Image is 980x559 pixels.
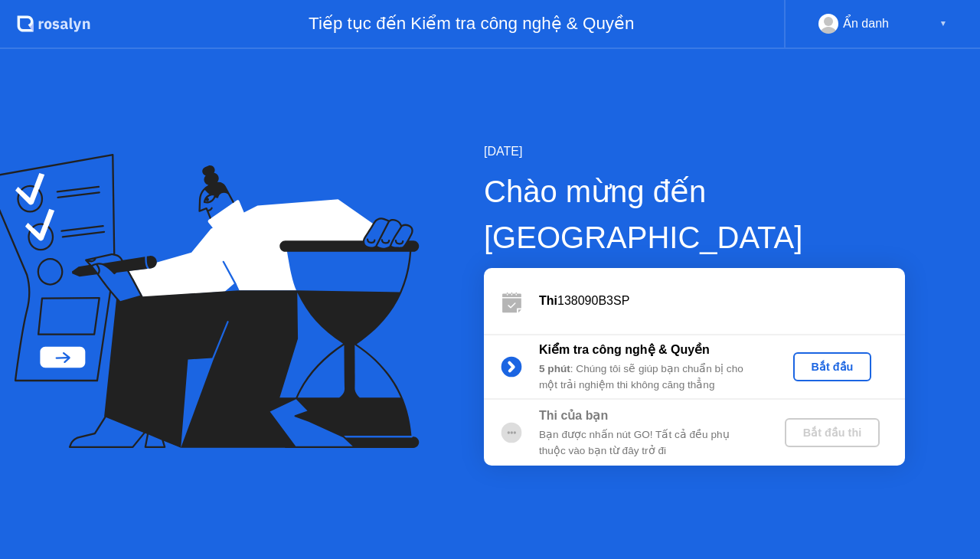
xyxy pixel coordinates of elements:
[539,361,759,393] div: : Chúng tôi sẽ giúp bạn chuẩn bị cho một trải nghiệm thi không căng thẳng
[539,343,710,356] b: Kiểm tra công nghệ & Quyền
[843,14,889,34] div: Ẩn danh
[799,361,866,373] div: Bắt đầu
[539,294,557,307] b: Thi
[939,14,947,34] div: ▼
[484,142,980,161] div: [DATE]
[539,409,608,422] b: Thi của bạn
[785,418,880,447] button: Bắt đầu thi
[539,427,759,459] div: Bạn được nhấn nút GO! Tất cả đều phụ thuộc vào bạn từ đây trở đi
[793,352,872,381] button: Bắt đầu
[791,427,874,439] div: Bắt đầu thi
[484,168,980,260] div: Chào mừng đến [GEOGRAPHIC_DATA]
[539,292,905,310] div: 138090B3SP
[539,363,570,374] b: 5 phút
